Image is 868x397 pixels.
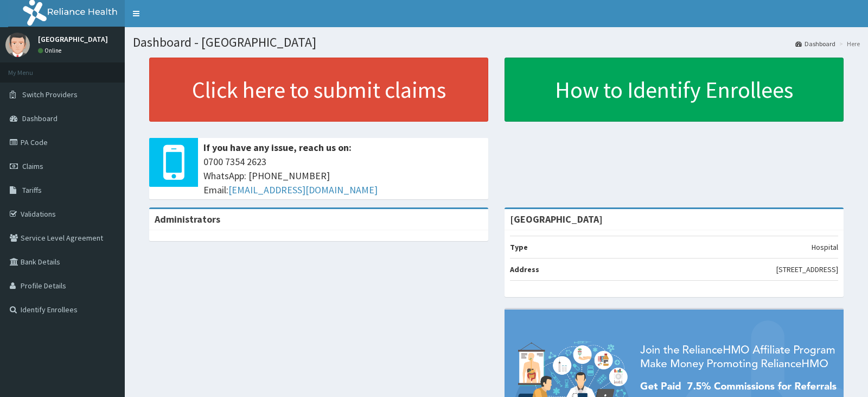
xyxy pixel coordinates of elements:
b: Administrators [155,213,220,225]
b: Address [510,264,539,274]
p: [GEOGRAPHIC_DATA] [38,35,108,43]
span: 0700 7354 2623 WhatsApp: [PHONE_NUMBER] Email: [203,155,483,197]
span: Tariffs [22,185,42,195]
span: Switch Providers [22,90,78,99]
span: Claims [22,161,43,171]
p: [STREET_ADDRESS] [776,264,838,275]
strong: [GEOGRAPHIC_DATA] [510,213,603,225]
h1: Dashboard - [GEOGRAPHIC_DATA] [133,35,860,49]
li: Here [837,39,860,48]
b: Type [510,242,528,252]
a: Dashboard [795,39,835,48]
b: If you have any issue, reach us on: [203,141,352,154]
a: [EMAIL_ADDRESS][DOMAIN_NAME] [228,184,378,196]
img: User Image [5,33,30,57]
span: Dashboard [22,114,58,123]
p: Hospital [812,242,838,253]
a: Click here to submit claims [149,58,488,122]
a: Online [38,47,64,54]
a: How to Identify Enrollees [505,58,844,122]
